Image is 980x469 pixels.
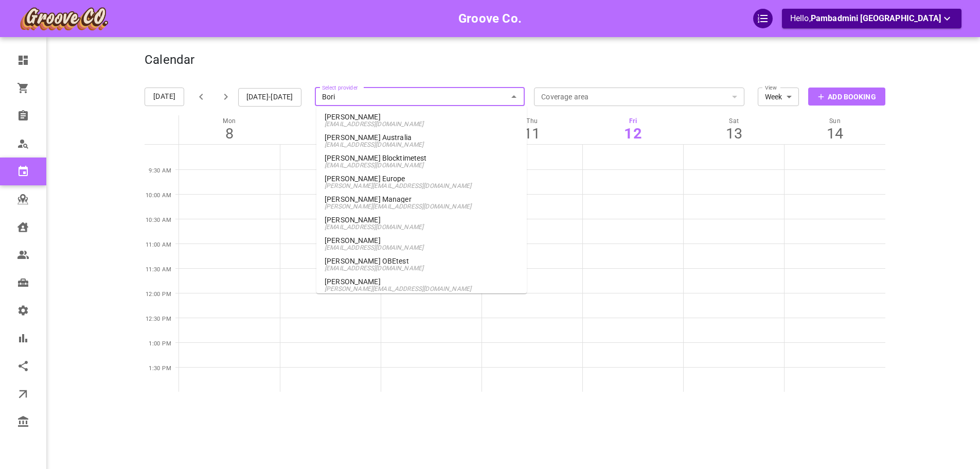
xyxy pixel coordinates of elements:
p: Tue [280,117,381,125]
span: 12:30 PM [146,316,171,322]
span: [EMAIL_ADDRESS][DOMAIN_NAME] [325,244,519,251]
p: [PERSON_NAME] Blocktimetest [325,154,519,162]
button: Close [507,90,521,104]
span: [PERSON_NAME][EMAIL_ADDRESS][DOMAIN_NAME] [325,182,519,189]
div: 13 [684,125,785,143]
img: company-logo [19,6,109,31]
p: [PERSON_NAME] Europe [325,175,519,182]
span: 1:30 PM [149,365,171,372]
label: View [765,80,777,92]
p: [PERSON_NAME] OBEtest [325,257,519,265]
div: 11 [482,125,582,143]
span: [EMAIL_ADDRESS][DOMAIN_NAME] [325,120,519,128]
p: Mon [179,117,280,125]
button: [DATE]-[DATE] [238,88,301,107]
p: Add Booking [828,92,876,102]
button: Hello,Pambadmini [GEOGRAPHIC_DATA] [782,9,961,28]
span: [EMAIL_ADDRESS][DOMAIN_NAME] [325,223,519,231]
p: [PERSON_NAME] Australia [325,134,519,141]
div: QuickStart Guide [753,9,773,28]
span: [EMAIL_ADDRESS][DOMAIN_NAME] [325,141,519,148]
p: [PERSON_NAME] [325,113,519,120]
span: [EMAIL_ADDRESS][DOMAIN_NAME] [325,162,519,169]
div: 12 [583,125,684,143]
span: 12:00 PM [146,291,171,298]
p: Sun [785,117,885,125]
p: [PERSON_NAME] [325,237,519,244]
label: Select provider [322,80,358,92]
span: 10:30 AM [146,217,171,223]
p: [PERSON_NAME] Manager [325,196,519,203]
span: 1:00 PM [149,340,171,347]
span: [PERSON_NAME][EMAIL_ADDRESS][DOMAIN_NAME] [325,285,519,292]
h6: Groove Co. [458,9,522,28]
p: Sat [684,117,785,125]
div: 14 [785,125,885,143]
span: 11:00 AM [146,241,171,248]
p: [PERSON_NAME] [325,216,519,223]
button: Add Booking [808,88,885,106]
button: [DATE] [145,88,184,106]
span: 11:30 AM [146,266,171,273]
span: 9:30 AM [149,167,171,174]
span: [EMAIL_ADDRESS][DOMAIN_NAME] [325,265,519,272]
p: [PERSON_NAME] [325,278,519,285]
h4: Calendar [145,53,194,68]
p: Hello, [790,12,953,25]
div: 8 [179,125,280,143]
p: Thu [482,117,582,125]
div: 9 [280,125,381,143]
p: Fri [583,117,684,125]
span: [PERSON_NAME][EMAIL_ADDRESS][DOMAIN_NAME] [325,203,519,210]
div: Week [758,92,799,102]
span: Pambadmini [GEOGRAPHIC_DATA] [811,13,941,23]
span: 10:00 AM [146,192,171,199]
